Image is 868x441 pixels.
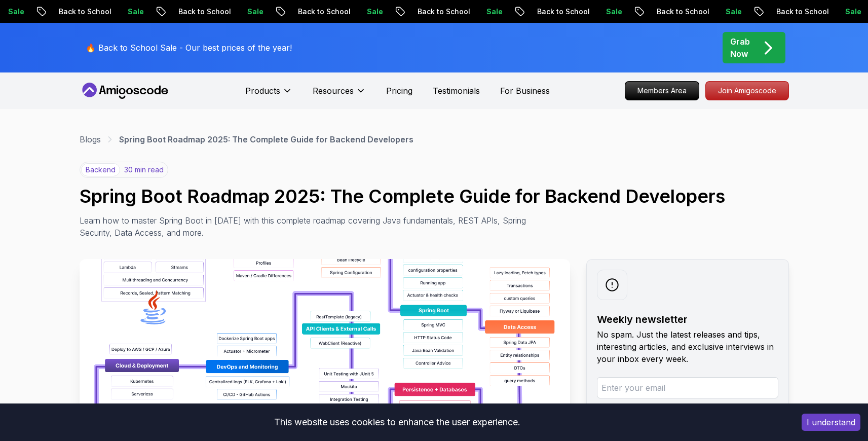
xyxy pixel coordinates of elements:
[245,85,280,97] p: Products
[219,7,252,17] p: Sale
[802,414,860,431] button: Accept cookies
[339,7,371,17] p: Sale
[625,81,699,100] a: Members Area
[124,165,164,175] p: 30 min read
[698,7,730,17] p: Sale
[80,186,789,206] h1: Spring Boot Roadmap 2025: The Complete Guide for Backend Developers
[386,85,412,97] a: Pricing
[629,7,698,17] p: Back to School
[8,411,786,433] div: This website uses cookies to enhance the user experience.
[706,82,788,100] p: Join Amigoscode
[705,81,789,100] a: Join Amigoscode
[313,85,366,105] button: Resources
[817,7,850,17] p: Sale
[578,7,611,17] p: Sale
[100,7,132,17] p: Sale
[119,133,413,145] p: Spring Boot Roadmap 2025: The Complete Guide for Backend Developers
[80,133,101,145] a: Blogs
[245,85,292,105] button: Products
[625,82,699,100] p: Members Area
[313,85,354,97] p: Resources
[150,7,219,17] p: Back to School
[597,377,778,398] input: Enter your email
[31,7,100,17] p: Back to School
[433,85,480,97] a: Testimonials
[597,312,778,326] h2: Weekly newsletter
[270,7,339,17] p: Back to School
[86,42,292,54] p: 🔥 Back to School Sale - Our best prices of the year!
[81,163,120,176] p: backend
[597,328,778,365] p: No spam. Just the latest releases and tips, interesting articles, and exclusive interviews in you...
[459,7,491,17] p: Sale
[730,35,750,60] p: Grab Now
[80,214,534,239] p: Learn how to master Spring Boot in [DATE] with this complete roadmap covering Java fundamentals, ...
[500,85,550,97] a: For Business
[748,7,817,17] p: Back to School
[509,7,578,17] p: Back to School
[390,7,459,17] p: Back to School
